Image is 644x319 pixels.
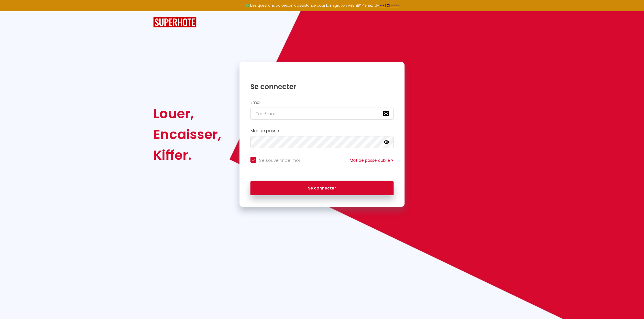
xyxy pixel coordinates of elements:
[350,157,394,163] a: Mot de passe oublié ?
[379,3,399,8] a: >>> ICI <<<<
[153,103,221,124] div: Louer,
[250,100,394,105] h2: Email
[250,128,394,133] h2: Mot de passe
[153,145,221,166] div: Kiffer.
[153,124,221,145] div: Encaisser,
[153,17,196,28] img: SuperHote logo
[250,181,394,196] button: Se connecter
[250,108,394,120] input: Ton Email
[250,82,394,91] h1: Se connecter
